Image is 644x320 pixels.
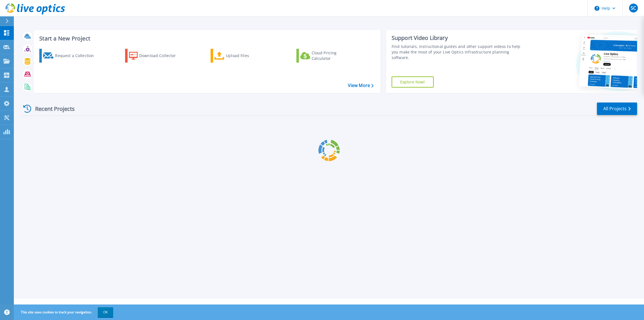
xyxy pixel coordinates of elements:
[312,50,356,61] div: Cloud Pricing Calculator
[39,35,373,42] h3: Start a New Project
[98,307,113,317] button: OK
[139,50,183,61] div: Download Collector
[211,49,272,63] a: Upload Files
[125,49,187,63] a: Download Collector
[597,103,637,115] a: All Projects
[392,44,521,60] div: Find tutorials, instructional guides and other support videos to help you make the most of your L...
[392,34,521,42] div: Support Video Library
[348,83,374,88] a: View More
[296,49,358,63] a: Cloud Pricing Calculator
[631,6,636,10] span: SC
[15,307,113,317] span: This site uses cookies to track your navigation.
[39,49,101,63] a: Request a Collection
[392,76,434,88] a: Explore Now!
[226,50,270,61] div: Upload Files
[55,50,99,61] div: Request a Collection
[21,102,82,116] div: Recent Projects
